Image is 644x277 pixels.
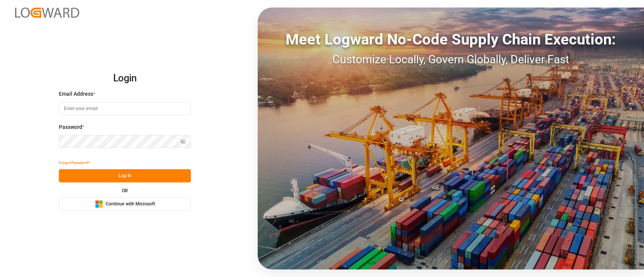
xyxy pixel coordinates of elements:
button: Log In [59,169,191,182]
span: Password [59,123,82,131]
input: Enter your email [59,102,191,115]
button: Forgot Password? [59,156,90,169]
button: Continue with Microsoft [59,197,191,211]
div: Meet Logward No-Code Supply Chain Execution: [258,28,644,51]
small: OR [122,188,128,193]
img: Logward_new_orange.png [15,8,79,18]
h2: Login [59,66,191,90]
span: Email Address [59,90,93,98]
div: Customize Locally, Govern Globally, Deliver Fast [258,51,644,68]
span: Continue with Microsoft [106,201,155,208]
